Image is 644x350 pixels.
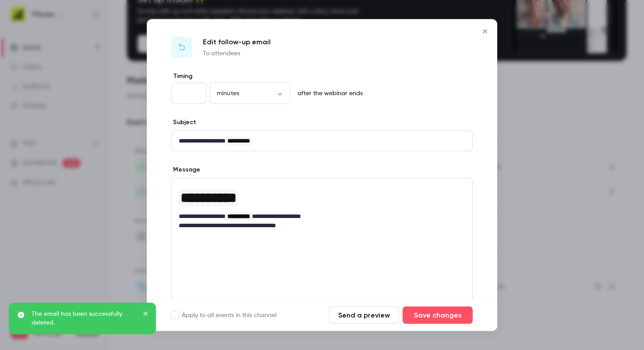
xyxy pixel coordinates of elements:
[294,89,363,98] p: after the webinar ends
[171,165,200,174] label: Message
[203,49,271,58] p: To attendees
[32,310,137,327] p: The email has been successfully deleted.
[476,23,494,40] button: Close
[203,37,271,47] p: Edit follow-up email
[329,307,399,324] button: Send a preview
[210,89,290,97] div: minutes
[172,131,472,151] div: editor
[171,118,196,127] label: Subject
[171,311,276,320] label: Apply to all events in this channel
[403,307,473,324] button: Save changes
[172,179,472,236] div: editor
[171,72,473,81] label: Timing
[143,310,149,320] button: close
